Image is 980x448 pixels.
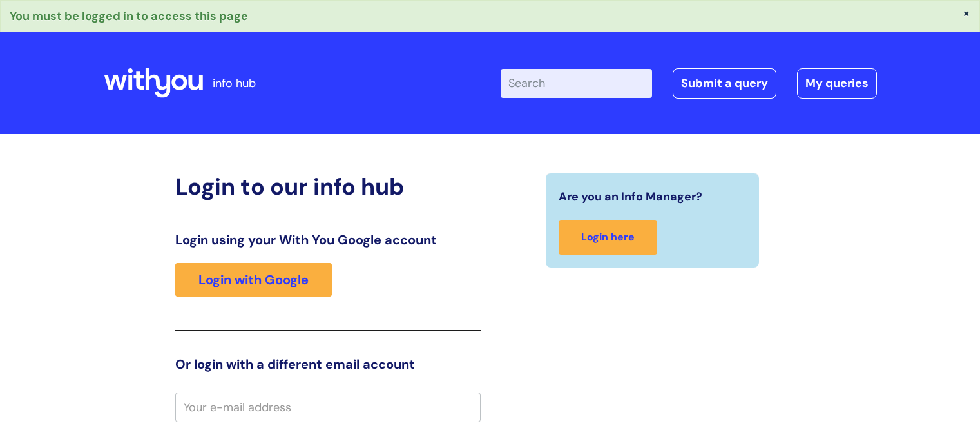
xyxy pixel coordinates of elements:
[559,220,657,255] a: Login here
[175,263,332,297] a: Login with Google
[175,356,481,372] h3: Or login with a different email account
[175,232,481,248] h3: Login using your With You Google account
[963,7,970,19] button: ×
[673,68,776,98] a: Submit a query
[175,173,481,200] h2: Login to our info hub
[175,393,481,422] input: Your e-mail address
[213,73,256,93] p: info hub
[559,186,702,207] span: Are you an Info Manager?
[501,69,652,97] input: Search
[797,68,877,98] a: My queries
